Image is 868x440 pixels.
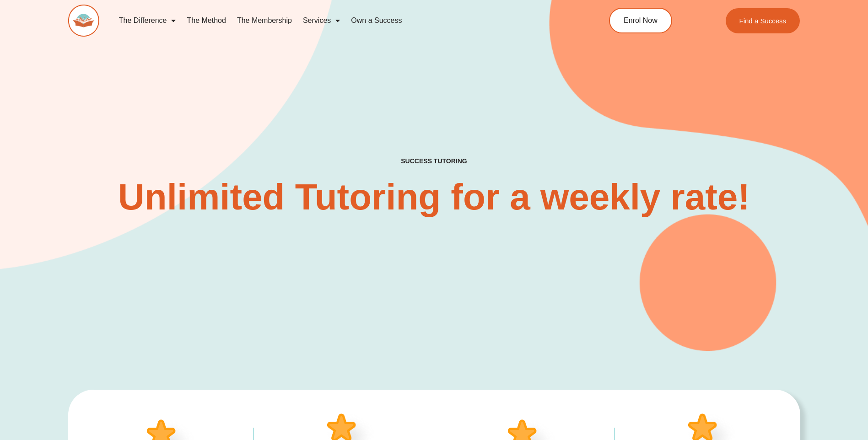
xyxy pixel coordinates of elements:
[345,10,407,31] a: Own a Success
[609,8,672,33] a: Enrol Now
[113,10,567,31] nav: Menu
[116,179,753,215] h2: Unlimited Tutoring for a weekly rate!
[297,10,345,31] a: Services
[181,10,231,31] a: The Method
[232,10,297,31] a: The Membership
[726,8,800,33] a: Find a Success
[326,157,543,165] h4: SUCCESS TUTORING​
[113,10,182,31] a: The Difference
[624,17,658,24] span: Enrol Now
[739,17,787,24] span: Find a Success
